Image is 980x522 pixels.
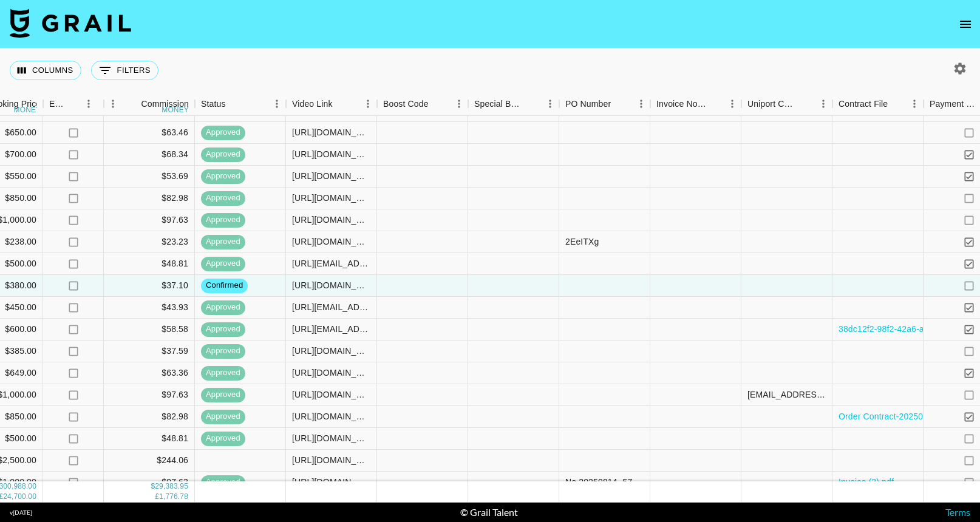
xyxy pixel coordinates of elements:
[333,95,350,112] button: Sort
[839,476,894,488] a: Invoice (3).pdf
[747,92,797,116] div: Uniport Contact Email
[104,319,195,341] div: $58.58
[43,92,104,116] div: Expenses: Remove Commission?
[814,95,832,113] button: Menu
[286,92,377,116] div: Video Link
[49,92,66,116] div: Expenses: Remove Commission?
[559,92,650,116] div: PO Number
[104,450,195,472] div: $244.06
[104,275,195,297] div: $37.10
[201,302,245,313] span: approved
[565,476,644,488] div: No.20250814- 573411
[383,92,429,116] div: Boost Code
[292,410,370,422] div: https://www.tiktok.com/@urbaewinnie/video/7533572926617029911?lang=fr
[611,95,628,112] button: Sort
[201,171,245,182] span: approved
[104,144,195,166] div: $68.34
[292,279,370,291] div: https://www.tiktok.com/@urbaewinnie/video/7539712208100412694?lang=fr
[292,192,370,204] div: https://www.tiktok.com/@naarjesse/video/7534424660205718806?_t=ZN-8yZkQWqIwfG&_r=1
[104,209,195,231] div: $97.63
[10,8,131,38] img: Grail Talent
[104,188,195,209] div: $82.98
[10,509,32,517] div: v [DATE]
[359,95,377,113] button: Menu
[201,476,245,488] span: approved
[104,297,195,319] div: $43.93
[201,236,245,248] span: approved
[565,92,611,116] div: PO Number
[201,192,245,204] span: approved
[953,12,978,36] button: open drawer
[292,236,370,248] div: https://www.tiktok.com/@swiftmarket_/video/7533299793565584662
[162,106,189,114] div: money
[292,126,370,138] div: https://www.tiktok.com/@aliradfordd/video/7537772083330174230?_r=1&_t=ZN-8yp5Q7JP3Mk
[104,253,195,275] div: $48.81
[474,92,524,116] div: Special Booking Type
[541,95,559,113] button: Menu
[159,492,188,502] div: 1,776.78
[292,214,370,226] div: https://www.tiktok.com/@naarjesse/video/7537714835635670294?_r=1&_t=ZN-8yoob2wCLlW
[104,384,195,406] div: $97.63
[91,61,158,80] button: Show filters
[945,506,970,518] a: Terms
[632,95,650,113] button: Menu
[201,149,245,160] span: approved
[706,95,723,112] button: Sort
[201,389,245,401] span: approved
[292,148,370,160] div: https://www.tiktok.com/@jungsanx/video/7533342784493784342?_r=1&_t=ZN-8yUn5iCNJIc
[104,95,122,113] button: Menu
[155,492,159,502] div: £
[226,95,243,112] button: Sort
[201,92,226,116] div: Status
[747,388,826,401] div: umgcreators@cobrand.com
[104,231,195,253] div: $23.23
[832,92,924,116] div: Contract File
[66,95,83,112] button: Sort
[10,61,81,80] button: Select columns
[468,92,559,116] div: Special Booking Type
[930,92,977,116] div: Payment Sent
[524,95,541,112] button: Sort
[905,95,924,113] button: Menu
[292,323,370,335] div: https://www.tiktok.com/@maryamshai.kh/video/7535935964103871757?_t=ZT-8ygfVoSws1n&_r=1
[292,432,370,444] div: https://www.tiktok.com/@sagethomass/video/7538471764918127927?_t=ZT-8ysIXK2gXb3&_r=1
[201,280,248,291] span: confirmed
[201,367,245,379] span: approved
[80,95,98,113] button: Menu
[201,345,245,357] span: approved
[151,481,155,492] div: $
[292,92,333,116] div: Video Link
[377,92,468,116] div: Boost Code
[104,472,195,493] div: $97.63
[201,127,245,138] span: approved
[292,170,370,182] div: https://www.tiktok.com/@peaksons/video/7536325848274603286?_r=1&_t=ZN-8yiU8uTHIMo
[155,481,188,492] div: 29,383.95
[201,411,245,422] span: approved
[429,95,446,112] button: Sort
[723,95,741,113] button: Menu
[104,406,195,428] div: $82.98
[14,106,41,114] div: money
[460,506,518,518] div: © Grail Talent
[195,92,286,116] div: Status
[650,92,741,116] div: Invoice Notes
[292,345,370,357] div: https://www.tiktok.com/@itslianna.s/video/7535257763891383574
[104,341,195,362] div: $37.59
[450,95,468,113] button: Menu
[797,95,814,112] button: Sort
[201,324,245,335] span: approved
[201,214,245,226] span: approved
[292,367,370,379] div: https://www.tiktok.com/@trisytre/video/7536667453850471736?_r=1&_t=ZS-8yk1CRvhxup
[292,476,370,488] div: https://www.tiktok.com/@itslianna.s/video/7537740692265651478?_r=1&_t=ZN-8yowfPmNfbK
[839,92,888,116] div: Contract File
[201,433,245,444] span: approved
[201,258,245,269] span: approved
[888,95,905,112] button: Sort
[104,166,195,188] div: $53.69
[141,92,189,116] div: Commission
[104,122,195,144] div: $63.46
[292,388,370,401] div: https://www.instagram.com/reel/DNI8eABS5VU/
[839,410,952,422] a: Order Contract-20250626.pdf
[565,236,599,248] div: 2EeITXg
[124,95,141,112] button: Sort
